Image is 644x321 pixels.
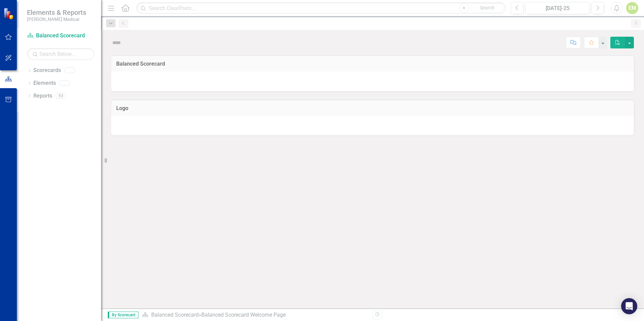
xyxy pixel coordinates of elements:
img: Not Defined [111,37,122,48]
div: [DATE]-25 [528,4,587,12]
img: ClearPoint Strategy [3,7,15,20]
a: Balanced Scorecard [151,312,199,318]
button: [DATE]-25 [525,2,590,14]
h3: Logo [116,105,629,111]
span: Elements & Reports [27,8,86,16]
button: EM [626,2,638,14]
a: Scorecards [33,67,61,74]
input: Search Below... [27,48,94,60]
div: » [142,311,367,319]
span: By Scorecard [108,312,138,318]
div: Open Intercom Messenger [621,298,637,314]
small: [PERSON_NAME] Medical [27,16,86,22]
h3: Balanced Scorecard [116,61,629,67]
div: Balanced Scorecard Welcome Page [201,312,286,318]
input: Search ClearPoint... [136,2,506,14]
button: Search [471,3,504,13]
a: Balanced Scorecard [27,32,94,40]
a: Elements [33,79,56,87]
div: 93 [56,93,66,99]
span: Search [480,5,494,10]
a: Reports [33,92,52,100]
